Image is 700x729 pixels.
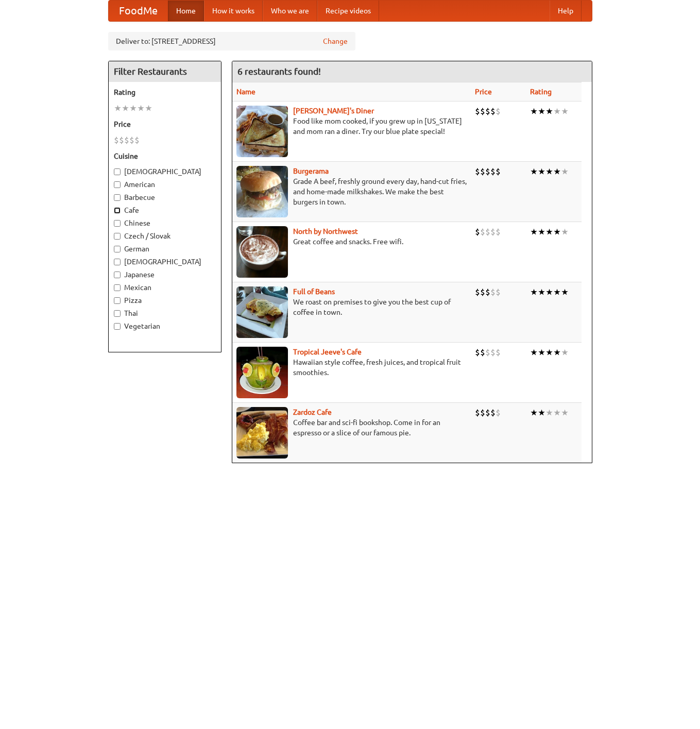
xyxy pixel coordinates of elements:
[122,103,129,114] li: ★
[475,106,480,117] li: $
[530,166,538,177] li: ★
[475,226,480,238] li: $
[129,103,137,114] li: ★
[561,166,569,177] li: ★
[108,32,355,50] div: Deliver to: [STREET_ADDRESS]
[114,194,121,201] input: Barbecue
[480,226,485,238] li: $
[114,310,121,317] input: Thai
[538,226,545,238] li: ★
[114,282,216,293] label: Mexican
[114,233,121,240] input: Czech / Slovak
[129,134,134,146] li: $
[236,106,288,157] img: sallys.jpg
[480,106,485,117] li: $
[538,286,545,298] li: ★
[538,347,545,358] li: ★
[490,286,496,298] li: $
[530,407,538,418] li: ★
[485,106,490,117] li: $
[114,207,121,214] input: Cafe
[236,347,288,398] img: jeeves.jpg
[480,407,485,418] li: $
[561,106,569,117] li: ★
[490,226,496,238] li: $
[293,167,329,175] b: Burgerama
[114,297,121,304] input: Pizza
[168,1,204,21] a: Home
[293,408,332,416] b: Zardoz Cafe
[490,407,496,418] li: $
[119,134,124,146] li: $
[485,347,490,358] li: $
[114,308,216,318] label: Thai
[496,106,501,117] li: $
[114,103,122,114] li: ★
[480,347,485,358] li: $
[553,166,561,177] li: ★
[530,347,538,358] li: ★
[114,168,121,175] input: [DEMOGRAPHIC_DATA]
[236,236,467,247] p: Great coffee and snacks. Free wifi.
[293,107,374,115] a: [PERSON_NAME]'s Diner
[293,227,358,235] b: North by Northwest
[114,192,216,202] label: Barbecue
[109,61,221,82] h4: Filter Restaurants
[475,286,480,298] li: $
[485,407,490,418] li: $
[114,179,216,190] label: American
[114,231,216,241] label: Czech / Slovak
[496,347,501,358] li: $
[485,166,490,177] li: $
[134,134,140,146] li: $
[475,88,492,96] a: Price
[236,176,467,207] p: Grade A beef, freshly ground every day, hand-cut fries, and home-made milkshakes. We make the bes...
[480,286,485,298] li: $
[236,226,288,278] img: north.jpg
[485,226,490,238] li: $
[496,166,501,177] li: $
[114,87,216,97] h5: Rating
[490,106,496,117] li: $
[485,286,490,298] li: $
[114,218,216,228] label: Chinese
[293,287,335,296] b: Full of Beans
[114,269,216,280] label: Japanese
[114,134,119,146] li: $
[236,116,467,137] p: Food like mom cooked, if you grew up in [US_STATE] and mom ran a diner. Try our blue plate special!
[236,417,467,438] p: Coffee bar and sci-fi bookshop. Come in for an espresso or a slice of our famous pie.
[530,286,538,298] li: ★
[553,226,561,238] li: ★
[530,88,552,96] a: Rating
[480,166,485,177] li: $
[561,286,569,298] li: ★
[236,88,255,96] a: Name
[545,166,553,177] li: ★
[263,1,317,21] a: Who we are
[137,103,145,114] li: ★
[114,323,121,330] input: Vegetarian
[545,286,553,298] li: ★
[496,226,501,238] li: $
[475,166,480,177] li: $
[561,347,569,358] li: ★
[114,166,216,177] label: [DEMOGRAPHIC_DATA]
[553,106,561,117] li: ★
[545,407,553,418] li: ★
[114,246,121,252] input: German
[293,348,362,356] a: Tropical Jeeve's Cafe
[490,347,496,358] li: $
[561,226,569,238] li: ★
[114,119,216,129] h5: Price
[538,106,545,117] li: ★
[145,103,152,114] li: ★
[323,36,348,46] a: Change
[550,1,582,21] a: Help
[114,181,121,188] input: American
[236,407,288,459] img: zardoz.jpg
[114,151,216,161] h5: Cuisine
[317,1,379,21] a: Recipe videos
[545,106,553,117] li: ★
[530,226,538,238] li: ★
